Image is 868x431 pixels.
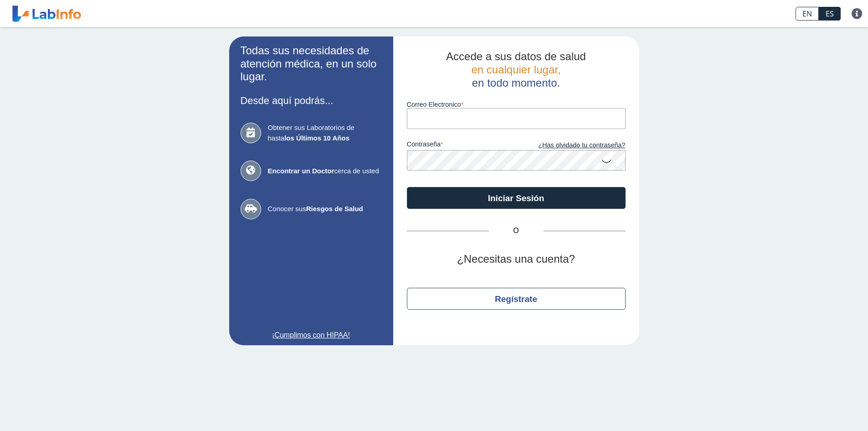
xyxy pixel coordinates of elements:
[241,330,382,341] a: ¡Cumplimos con HIPAA!
[306,205,363,213] b: Riesgos de Salud
[407,101,626,108] label: Correo Electronico
[241,95,382,106] h3: Desde aquí podrás...
[268,204,382,214] span: Conocer sus
[516,140,626,151] a: ¿Has olvidado tu contraseña?
[489,225,544,236] span: O
[268,166,382,177] span: cerca de usted
[268,123,382,143] span: Obtener sus Laboratorios de hasta
[407,288,626,310] button: Regístrate
[407,187,626,209] button: Iniciar Sesión
[268,167,334,175] b: Encontrar un Doctor
[284,134,349,142] b: los Últimos 10 Años
[407,140,516,151] label: contraseña
[446,50,586,62] span: Accede a sus datos de salud
[241,44,382,83] h2: Todas sus necesidades de atención médica, en un solo lugar.
[407,253,626,266] h2: ¿Necesitas una cuenta?
[796,7,819,21] a: EN
[472,77,560,89] span: en todo momento.
[471,63,560,76] span: en cualquier lugar,
[819,7,841,21] a: ES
